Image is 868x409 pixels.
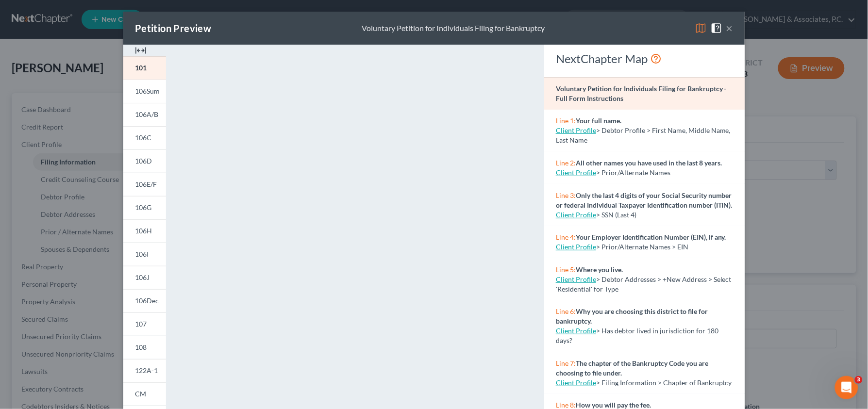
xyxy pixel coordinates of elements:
span: Line 3: [556,191,576,199]
span: Line 7: [556,359,576,367]
span: 106H [135,227,152,235]
span: > Debtor Addresses > +New Address > Select 'Residential' for Type [556,275,732,293]
strong: Your full name. [576,116,621,125]
span: 122A-1 [135,366,158,375]
a: Client Profile [556,243,596,251]
span: > SSN (Last 4) [596,211,636,219]
span: Line 1: [556,116,576,125]
a: 101 [123,56,166,80]
a: 106I [123,243,166,266]
a: 106J [123,266,166,289]
span: Line 4: [556,233,576,241]
strong: Voluntary Petition for Individuals Filing for Bankruptcy - Full Form Instructions [556,84,727,102]
a: 106H [123,219,166,243]
span: Line 6: [556,307,576,315]
a: 106D [123,149,166,173]
span: > Prior/Alternate Names [596,168,670,177]
span: Line 8: [556,401,576,409]
a: Client Profile [556,378,596,387]
span: > Prior/Alternate Names > EIN [596,243,688,251]
div: Voluntary Petition for Individuals Filing for Bankruptcy [362,23,545,34]
a: Client Profile [556,168,596,177]
span: 101 [135,64,147,72]
span: 106I [135,250,149,258]
span: 108 [135,343,147,351]
strong: The chapter of the Bankruptcy Code you are choosing to file under. [556,359,708,377]
span: 106Dec [135,296,159,305]
strong: Your Employer Identification Number (EIN), if any. [576,233,726,241]
strong: All other names you have used in the last 8 years. [576,159,722,167]
a: Client Profile [556,211,596,219]
span: Line 2: [556,159,576,167]
img: map-eea8200ae884c6f1103ae1953ef3d486a96c86aabb227e865a55264e3737af1f.svg [695,22,707,34]
strong: How you will pay the fee. [576,401,651,409]
span: > Filing Information > Chapter of Bankruptcy [596,378,732,387]
span: > Has debtor lived in jurisdiction for 180 days? [556,327,718,344]
a: 108 [123,336,166,359]
a: 106A/B [123,103,166,126]
strong: Only the last 4 digits of your Social Security number or federal Individual Taxpayer Identificati... [556,191,733,209]
button: × [726,22,733,34]
a: CM [123,382,166,406]
a: Client Profile [556,275,596,283]
span: 3 [855,376,863,384]
span: 106C [135,133,151,142]
strong: Where you live. [576,265,623,274]
img: help-close-5ba153eb36485ed6c1ea00a893f15db1cb9b99d6cae46e1a8edb6c62d00a1a76.svg [711,22,722,34]
a: 106Dec [123,289,166,312]
span: 106D [135,157,152,165]
iframe: Intercom live chat [835,376,858,399]
span: 106Sum [135,87,160,95]
span: > Debtor Profile > First Name, Middle Name, Last Name [556,126,731,144]
span: 106A/B [135,110,158,118]
span: 106E/F [135,180,157,188]
span: 107 [135,320,147,328]
a: 106E/F [123,173,166,196]
a: 107 [123,312,166,336]
a: 106C [123,126,166,149]
span: Line 5: [556,265,576,274]
img: expand-e0f6d898513216a626fdd78e52531dac95497ffd26381d4c15ee2fc46db09dca.svg [135,45,147,56]
a: Client Profile [556,327,596,335]
a: Client Profile [556,126,596,134]
a: 122A-1 [123,359,166,382]
strong: Why you are choosing this district to file for bankruptcy. [556,307,708,325]
div: Petition Preview [135,21,211,35]
span: 106G [135,203,151,212]
a: 106Sum [123,80,166,103]
span: CM [135,390,146,398]
div: NextChapter Map [556,51,733,66]
span: 106J [135,273,150,281]
a: 106G [123,196,166,219]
